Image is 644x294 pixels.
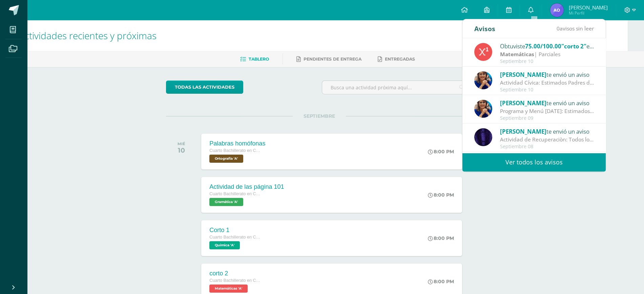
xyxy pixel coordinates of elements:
span: [PERSON_NAME] [569,4,608,11]
strong: Matemáticas [500,50,534,58]
div: Palabras homófonas [209,140,265,147]
div: 8:00 PM [428,235,454,241]
a: Ver todos los avisos [462,153,606,172]
div: Actividad Cívica: Estimados Padres de Familia: Deseamos que la paz y amor de la familia de Nazare... [500,79,594,87]
span: 75.00/100.00 [525,42,561,50]
div: Septiembre 08 [500,144,594,150]
div: Avisos [474,19,495,38]
span: "corto 2" [561,42,586,50]
span: SEPTIEMBRE [293,113,346,119]
div: Septiembre 09 [500,115,594,121]
div: | Parciales [500,50,594,58]
div: MIÉ [178,141,185,146]
span: Mi Perfil [569,10,608,16]
span: Matemáticas 'A' [209,285,248,293]
div: Corto 1 [209,227,260,234]
div: te envió un aviso [500,70,594,79]
input: Busca una actividad próxima aquí... [322,81,472,94]
span: [PERSON_NAME] [500,128,546,135]
span: [PERSON_NAME] [500,71,546,78]
span: Actividades recientes y próximas [19,29,157,42]
div: Actividad de las página 101 [209,183,284,190]
div: corto 2 [209,270,260,277]
div: 8:00 PM [428,278,454,285]
img: 5d6f35d558c486632aab3bda9a330e6b.png [474,71,492,89]
a: Tablero [240,54,269,65]
span: Cuarto Bachillerato en CCLL en Computacion [209,191,260,196]
div: Actividad de Recuperaciòn: Todos los grados y alumnos tendran la oportunidad de recuperar puntos ... [500,136,594,143]
div: 8:00 PM [428,149,454,155]
img: 31877134f281bf6192abd3481bfb2fdd.png [474,128,492,146]
span: Cuarto Bachillerato en CCLL en Computacion [209,148,260,153]
span: Cuarto Bachillerato en CCLL en Computacion [209,278,260,283]
span: Química 'A' [209,241,240,249]
div: Septiembre 10 [500,59,594,64]
div: Programa y Menú 13 de septiembre: Estimados Padres de Familia: enviamos adjunto el programa de la... [500,107,594,115]
div: Obtuviste en [500,42,594,50]
div: te envió un aviso [500,127,594,136]
span: Cuarto Bachillerato en CCLL en Computacion [209,235,260,240]
img: 429b44335496247a7f21bc3e38013c17.png [550,3,564,17]
span: Tablero [249,56,269,62]
div: Septiembre 10 [500,87,594,93]
span: avisos sin leer [557,25,594,32]
span: Entregadas [385,56,415,62]
div: te envió un aviso [500,98,594,107]
span: Gramática 'A' [209,198,243,206]
a: Pendientes de entrega [296,54,361,65]
div: 8:00 PM [428,192,454,198]
div: 10 [178,146,185,154]
a: Entregadas [378,54,415,65]
a: todas las Actividades [166,81,243,94]
span: Ortografía 'A' [209,155,243,163]
span: [PERSON_NAME] [500,99,546,107]
span: Pendientes de entrega [304,56,361,62]
img: 5d6f35d558c486632aab3bda9a330e6b.png [474,100,492,118]
span: 0 [557,25,560,32]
